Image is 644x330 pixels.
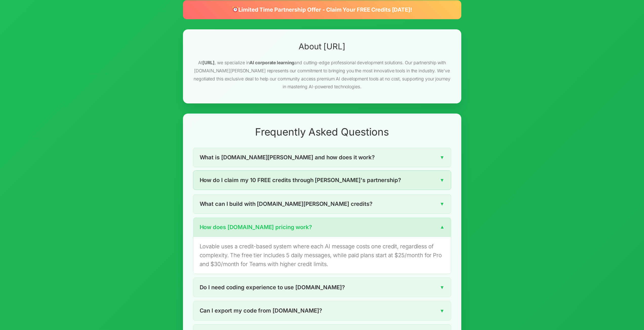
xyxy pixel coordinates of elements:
span: ▼ [440,200,445,208]
span: ▼ [440,283,445,291]
span: Can I export my code from [DOMAIN_NAME]? [200,306,322,315]
strong: AI corporate learning [250,60,294,65]
span: ▼ [440,307,445,315]
span: ▼ [440,176,445,184]
span: Do I need coding experience to use [DOMAIN_NAME]? [200,283,345,292]
span: How do I claim my 10 FREE credits through [PERSON_NAME]'s partnership? [200,176,401,185]
span: ▼ [440,224,445,231]
strong: [URL] [202,60,215,65]
img: ⏰ [233,7,238,12]
span: What is [DOMAIN_NAME][PERSON_NAME] and how does it work? [200,153,375,162]
span: How does [DOMAIN_NAME] pricing work? [200,223,312,232]
p: At , we specialize in and cutting-edge professional development solutions. Our partnership with [... [193,59,451,91]
h2: About [URL] [193,42,451,51]
h2: Frequently Asked Questions [193,126,451,138]
p: Lovable uses a credit-based system where each AI message costs one credit, regardless of complexi... [200,242,445,269]
span: What can I build with [DOMAIN_NAME][PERSON_NAME] credits? [200,200,372,208]
span: ▼ [440,153,445,161]
div: Limited Time Partnership Offer - Claim Your FREE Credits [DATE]! [183,0,461,19]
